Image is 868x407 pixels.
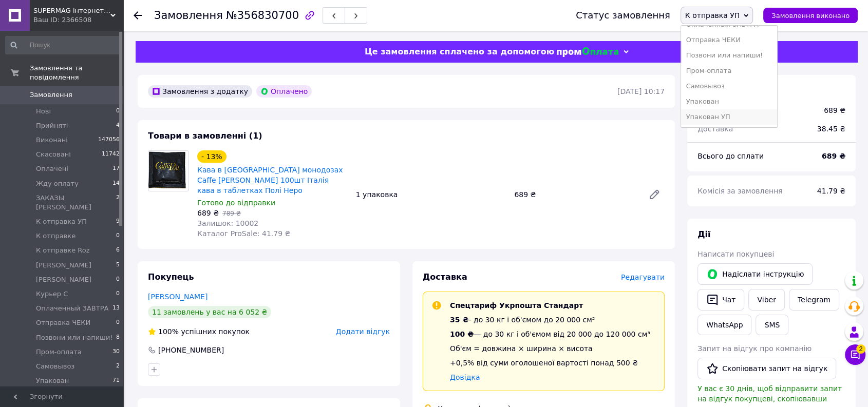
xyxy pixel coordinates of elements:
button: Надіслати інструкцію [697,263,813,285]
span: 4 [116,121,120,130]
span: SUPERMAG інтернет магазин [33,6,110,15]
span: Позвони или напиши! [36,333,113,342]
span: 71 [112,376,120,385]
span: 5 [116,261,120,270]
span: 41.79 ₴ [817,187,845,195]
button: Чат з покупцем2 [845,344,865,365]
span: Доставка [697,125,733,133]
li: Позвони или напиши! [681,48,777,63]
div: Статус замовлення [576,10,670,21]
span: 147056 [98,135,120,145]
div: Об'єм = довжина × ширина × висота [450,343,650,354]
div: — до 30 кг і об'ємом від 20 000 до 120 000 см³ [450,329,650,339]
span: Упакован [36,376,69,385]
div: 11 замовлень у вас на 6 052 ₴ [148,306,271,318]
span: 100 ₴ [450,330,474,338]
span: К отправка УП [36,217,87,226]
span: Оплаченный ЗАВТРА [36,304,108,313]
div: +0,5% від суми оголошеної вартості понад 500 ₴ [450,358,650,368]
span: Самовывоз [36,362,74,371]
span: 35 ₴ [450,316,468,324]
span: Комісія за замовлення [697,187,783,195]
span: Покупець [148,272,194,282]
span: Замовлення [154,9,223,22]
span: Це замовлення сплачено за допомогою [365,47,554,56]
a: Кава в [GEOGRAPHIC_DATA] монодозах Caffe [PERSON_NAME] 100шт Італія кава в таблетках Полі Неро [197,166,343,195]
span: 2 [116,362,120,371]
span: 11742 [102,150,120,159]
li: Самовывоз [681,79,777,94]
span: 789 ₴ [222,210,241,217]
span: Залишок: 10002 [197,219,258,227]
span: Каталог ProSale: 41.79 ₴ [197,229,290,238]
span: 0 [116,289,120,299]
span: Доставка [423,272,467,282]
button: Скопіювати запит на відгук [697,358,836,379]
span: Всього до сплати [697,152,764,160]
button: SMS [756,315,788,335]
span: Дії [697,229,710,239]
span: Запит на відгук про компанію [697,344,812,353]
span: 0 [116,231,120,241]
img: evopay logo [557,47,618,57]
span: [PERSON_NAME] [36,275,91,284]
span: К отправке [36,231,76,241]
div: [PHONE_NUMBER] [157,345,225,355]
span: 0 [116,318,120,327]
img: Кава в чалдах монодозах Caffe Poli Nera 100шт Італія кава в таблетках Полі Неро [148,151,188,191]
li: Упакован УП [681,109,777,125]
span: 2 [116,193,120,212]
a: Редагувати [644,184,665,205]
a: Довідка [450,373,480,381]
span: К отправка УП [685,11,740,20]
a: Viber [748,289,784,311]
li: Отправка ЧЕКИ [681,32,777,48]
span: Скасовані [36,150,71,159]
span: 100% [158,327,179,336]
span: Спецтариф Укрпошта Стандарт [450,301,583,309]
span: 0 [116,275,120,284]
span: Оплачені [36,164,68,173]
input: Пошук [5,36,121,54]
span: Замовлення виконано [771,12,850,20]
button: Замовлення виконано [763,8,858,23]
span: 30 [112,347,120,357]
span: Замовлення [30,90,72,100]
div: 1 упаковка [352,187,511,202]
div: Ваш ID: 2366508 [33,15,123,25]
div: успішних покупок [148,326,250,337]
span: 14 [112,179,120,188]
span: Написати покупцеві [697,250,774,258]
div: 38.45 ₴ [811,118,852,140]
div: Повернутися назад [134,10,142,21]
li: Упакован [681,94,777,109]
div: - 13% [197,150,227,163]
a: [PERSON_NAME] [148,293,207,301]
span: К отправке Roz [36,246,89,255]
span: 17 [112,164,120,173]
span: Жду оплату [36,179,79,188]
li: Пром-оплата [681,63,777,79]
a: Telegram [789,289,839,311]
span: Курьер С [36,289,68,299]
span: Товари в замовленні (1) [148,131,262,141]
span: 689 ₴ [197,209,219,217]
time: [DATE] 10:17 [617,87,665,95]
a: WhatsApp [697,315,751,335]
span: Отправка ЧЕКИ [36,318,90,327]
span: Прийняті [36,121,68,130]
span: 9 [116,217,120,226]
span: 8 [116,333,120,342]
span: Готово до відправки [197,199,275,207]
span: 0 [116,107,120,116]
span: Нові [36,107,51,116]
span: 13 [112,304,120,313]
span: Замовлення та повідомлення [30,64,123,82]
div: 689 ₴ [510,187,640,202]
span: ЗАКАЗЫ [PERSON_NAME] [36,193,116,212]
span: [PERSON_NAME] [36,261,91,270]
div: Замовлення з додатку [148,85,252,98]
span: Редагувати [621,273,665,281]
span: Виконані [36,135,68,145]
span: Пром-оплата [36,347,82,357]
